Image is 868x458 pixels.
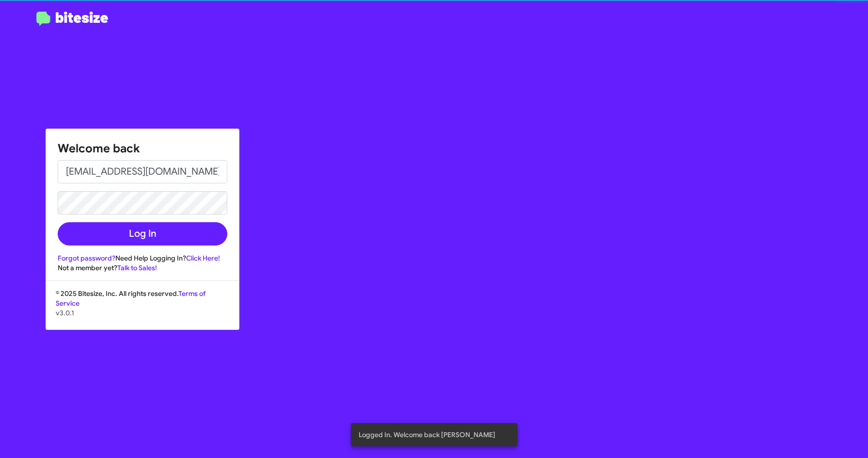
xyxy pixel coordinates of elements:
button: Log In [58,222,227,245]
div: © 2025 Bitesize, Inc. All rights reserved. [46,289,239,329]
div: Not a member yet? [58,263,227,273]
p: v3.0.1 [56,308,229,318]
a: Talk to Sales! [117,263,157,272]
a: Forgot password? [58,254,115,262]
span: Logged In. Welcome back [PERSON_NAME] [359,430,495,440]
a: Click Here! [186,254,220,262]
input: Email address [58,160,227,183]
div: Need Help Logging In? [58,253,227,263]
h1: Welcome back [58,141,227,156]
a: Terms of Service [56,289,205,308]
